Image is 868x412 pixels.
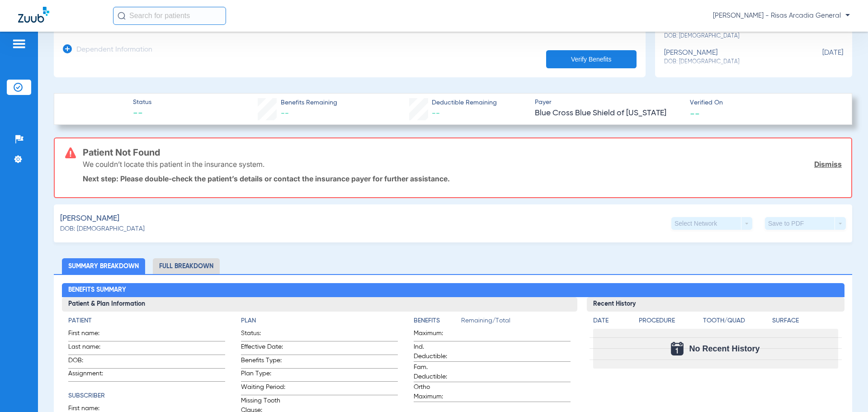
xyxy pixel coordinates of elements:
[241,342,285,355] span: Effective Date:
[703,316,769,329] app-breakdown-title: Tooth/Quad
[414,342,458,361] span: Ind. Deductible:
[241,356,285,368] span: Benefits Type:
[83,174,842,183] p: Next step: Please double-check the patient’s details or contact the insurance payer for further a...
[18,7,49,23] img: Zuub Logo
[823,369,868,412] iframe: Chat Widget
[83,160,264,169] p: We couldn’t locate this patient in the insurance system.
[76,46,152,55] h3: Dependent Information
[60,224,145,234] span: DOB: [DEMOGRAPHIC_DATA]
[639,316,700,326] h4: Procedure
[703,316,769,326] h4: Tooth/Quad
[414,363,458,382] span: Fam. Deductible:
[414,316,461,326] h4: Benefits
[414,316,461,329] app-breakdown-title: Benefits
[432,109,440,118] span: --
[461,316,571,329] span: Remaining/Total
[281,98,337,108] span: Benefits Remaining
[281,109,289,118] span: --
[593,316,631,326] h4: Date
[535,108,682,119] span: Blue Cross Blue Shield of [US_STATE]
[664,32,798,40] span: DOB: [DEMOGRAPHIC_DATA]
[62,258,145,274] li: Summary Breakdown
[713,11,850,20] span: [PERSON_NAME] - Risas Arcadia General
[689,344,759,353] span: No Recent History
[639,316,700,329] app-breakdown-title: Procedure
[772,316,838,329] app-breakdown-title: Surface
[814,160,842,169] a: Dismiss
[671,342,684,355] img: Calendar
[772,316,838,326] h4: Surface
[587,297,844,312] h3: Recent History
[62,297,577,312] h3: Patient & Plan Information
[68,342,113,355] span: Last name:
[68,369,113,381] span: Assignment:
[432,98,497,108] span: Deductible Remaining
[68,391,225,401] h4: Subscriber
[241,369,285,381] span: Plan Type:
[68,329,113,341] span: First name:
[118,12,126,20] img: Search Icon
[241,329,285,341] span: Status:
[62,283,844,298] h2: Benefits Summary
[414,329,458,341] span: Maximum:
[241,316,398,326] h4: Plan
[798,49,843,66] span: [DATE]
[664,58,798,66] span: DOB: [DEMOGRAPHIC_DATA]
[68,316,225,326] h4: Patient
[113,7,226,25] input: Search for patients
[690,98,837,108] span: Verified On
[12,38,26,49] img: hamburger-icon
[83,148,842,157] h3: Patient Not Found
[65,147,76,158] img: error-icon
[68,356,113,368] span: DOB:
[664,49,798,66] div: [PERSON_NAME]
[690,109,700,118] span: --
[133,108,151,120] span: --
[546,50,637,68] button: Verify Benefits
[535,98,682,107] span: Payer
[153,258,220,274] li: Full Breakdown
[133,98,151,107] span: Status
[60,213,119,224] span: [PERSON_NAME]
[241,383,285,395] span: Waiting Period:
[593,316,631,329] app-breakdown-title: Date
[414,383,458,402] span: Ortho Maximum:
